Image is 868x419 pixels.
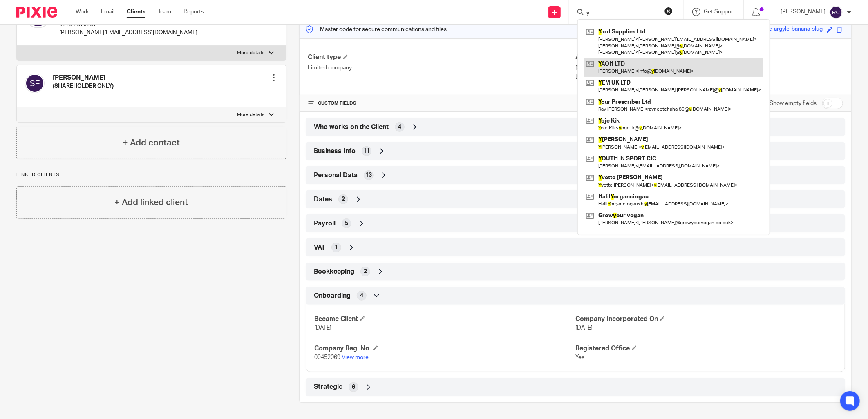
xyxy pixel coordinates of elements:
span: 1 [335,243,338,252]
h4: Client type [308,53,575,62]
span: VAT [314,243,325,252]
p: More details [237,111,265,118]
p: Limited company [308,64,575,72]
span: [DATE] [314,325,331,331]
span: 11 [363,147,370,155]
a: Work [76,8,89,16]
span: 09452069 [314,354,340,360]
span: Business Info [314,147,356,156]
a: Clients [127,8,145,16]
span: Onboarding [314,292,351,300]
p: [GEOGRAPHIC_DATA], N12 7PD [575,72,843,80]
span: 4 [360,292,363,300]
span: Who works on the Client [314,123,389,131]
h4: Became Client [314,315,575,323]
h4: + Add contact [123,136,180,149]
a: Email [101,8,114,16]
span: Yes [575,354,584,360]
span: 2 [364,267,367,276]
h4: CUSTOM FIELDS [308,100,575,107]
h4: + Add linked client [114,196,188,209]
img: Pixie [16,7,57,18]
p: Linked clients [16,172,286,178]
h4: Company Reg. No. [314,344,575,353]
p: 07761 670757 [59,20,197,29]
p: [PERSON_NAME] [781,8,825,16]
span: 6 [352,383,355,391]
p: Master code for secure communications and files [306,25,447,33]
span: 2 [342,195,345,203]
span: 5 [345,219,348,227]
label: Show empty fields [770,99,817,107]
span: Strategic [314,383,342,391]
input: Search [586,10,659,17]
h4: Address [575,53,843,62]
h4: Registered Office [575,344,837,353]
h4: Company Incorporated On [575,315,837,323]
span: Payroll [314,219,336,228]
img: svg%3E [25,74,45,93]
span: [DATE] [575,325,593,331]
p: [STREET_ADDRESS] [575,64,843,72]
a: View more [342,354,369,360]
a: Reports [183,8,204,16]
span: Get Support [704,9,735,15]
span: 13 [365,171,372,179]
span: Dates [314,195,332,204]
a: Team [158,8,171,16]
span: Bookkeeping [314,267,354,276]
span: 4 [398,123,401,131]
p: More details [237,50,265,56]
h5: (SHAREHOLDER ONLY) [53,82,114,90]
img: svg%3E [830,6,843,19]
p: [PERSON_NAME][EMAIL_ADDRESS][DOMAIN_NAME] [59,29,197,37]
h4: [PERSON_NAME] [53,74,114,82]
span: Personal Data [314,171,358,180]
button: Clear [664,7,673,15]
div: soft-navy-blue-argyle-banana-slug [735,25,823,34]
